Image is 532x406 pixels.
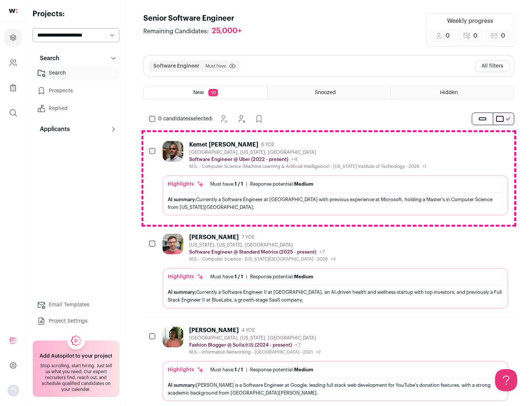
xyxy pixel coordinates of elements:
[168,366,204,374] div: Highlights
[189,234,239,241] div: [PERSON_NAME]
[210,367,313,373] ul: |
[189,256,336,262] div: M.S. - Computer Science - [US_STATE][GEOGRAPHIC_DATA] - 2026
[33,314,119,328] a: Project Settings
[158,116,191,121] span: 0 candidates
[168,197,196,202] span: AI summary:
[33,9,119,19] h2: Projects:
[235,274,243,279] span: 1 / 1
[189,164,426,169] div: M.S. - Computer Science (Machine Learning & Artificial Intelligence) - [US_STATE] Institute of Te...
[35,54,59,63] p: Search
[4,29,22,47] a: Projects
[235,182,243,186] span: 1 / 1
[33,340,119,397] a: Add Autopilot to your project Stop scrolling, start hiring. Just tell us what you need. Our exper...
[163,327,183,347] img: 322c244f3187aa81024ea13e08450523775794405435f85740c15dbe0cd0baab.jpg
[33,83,119,98] a: Prospects
[163,141,508,216] a: Kemet [PERSON_NAME] 6 YOE [GEOGRAPHIC_DATA], [US_STATE], [GEOGRAPHIC_DATA] Software Engineer @ Ub...
[189,335,321,341] div: [GEOGRAPHIC_DATA], [US_STATE], [GEOGRAPHIC_DATA]
[210,181,313,187] ul: |
[168,273,204,281] div: Highlights
[475,60,509,72] button: All filters
[316,350,321,354] span: +2
[189,242,336,248] div: [US_STATE], [US_STATE], [GEOGRAPHIC_DATA]
[294,182,313,186] span: Medium
[422,164,426,169] span: +1
[7,385,19,396] button: Open dropdown
[189,249,316,255] p: Software Engineer @ Standard Metrics (2025 - present)
[242,327,255,333] span: 4 YOE
[33,297,119,312] a: Email Templates
[193,90,204,95] span: New
[33,101,119,116] a: Replied
[212,27,242,36] div: 25,000+
[143,27,209,36] span: Remaining Candidates:
[40,352,112,360] h2: Add Autopilot to your project
[168,290,196,295] span: AI summary:
[35,125,70,134] p: Applicants
[250,367,313,373] div: Response potential:
[252,111,266,126] button: Add to Prospects
[7,385,19,396] img: nopic.png
[210,181,243,187] div: Must have:
[163,327,508,401] a: [PERSON_NAME] 4 YOE [GEOGRAPHIC_DATA], [US_STATE], [GEOGRAPHIC_DATA] Fashion Blogger @ Suila水啦 (2...
[168,381,503,397] div: [PERSON_NAME] is a Software Engineer at Google, leading full stack web development for YouTube's ...
[315,90,336,95] span: Snoozed
[210,367,243,373] div: Must have:
[163,234,183,254] img: 0fb184815f518ed3bcaf4f46c87e3bafcb34ea1ec747045ab451f3ffb05d485a
[189,349,321,355] div: M.S. - Information Networking - [GEOGRAPHIC_DATA] - 2021
[189,342,292,348] p: Fashion Blogger @ Suila水啦 (2024 - present)
[189,141,258,148] div: Kemet [PERSON_NAME]
[208,89,218,96] span: 10
[168,288,503,304] div: Currently a Software Engineer II at [GEOGRAPHIC_DATA], an AI-driven health and wellness startup w...
[4,79,22,97] a: Company Lists
[143,13,249,24] h1: Senior Software Engineer
[153,62,199,70] button: Software Engineer
[168,383,196,388] span: AI summary:
[250,181,313,187] div: Response potential:
[295,343,301,348] span: +7
[294,274,313,279] span: Medium
[447,17,493,25] div: Weekly progress
[9,9,17,13] img: wellfound-shorthand-0d5821cbd27db2630d0214b213865d53afaa358527fdda9d0ea32b1df1b89c2c.svg
[205,63,226,69] span: Must have
[440,90,458,95] span: Hidden
[210,274,243,280] div: Must have:
[234,111,249,126] button: Hide
[189,327,239,334] div: [PERSON_NAME]
[331,257,336,261] span: +4
[163,141,183,162] img: 1d26598260d5d9f7a69202d59cf331847448e6cffe37083edaed4f8fc8795bfe
[163,234,508,308] a: [PERSON_NAME] 7 YOE [US_STATE], [US_STATE], [GEOGRAPHIC_DATA] Software Engineer @ Standard Metric...
[446,31,450,40] span: 0
[235,367,243,372] span: 1 / 1
[242,234,255,240] span: 7 YOE
[158,115,213,123] span: selected:
[250,274,313,280] div: Response potential:
[33,122,119,137] button: Applicants
[319,250,325,255] span: +7
[33,51,119,66] button: Search
[4,54,22,72] a: Company and ATS Settings
[168,180,204,188] div: Highlights
[189,156,288,162] p: Software Engineer @ Uber (2022 - present)
[267,86,391,99] a: Snoozed
[294,367,313,372] span: Medium
[189,149,426,155] div: [GEOGRAPHIC_DATA], [US_STATE], [GEOGRAPHIC_DATA]
[33,66,119,80] a: Search
[216,111,231,126] button: Snooze
[391,86,514,99] a: Hidden
[291,157,297,162] span: +4
[495,369,517,391] iframe: Help Scout Beacon - Open
[168,196,503,211] div: Currently a Software Engineer at [GEOGRAPHIC_DATA] with previous experience at Microsoft, holding...
[261,142,274,148] span: 6 YOE
[37,363,115,392] div: Stop scrolling, start hiring. Just tell us what you need. Our expert recruiters find, reach out, ...
[473,31,477,40] span: 0
[210,274,313,280] ul: |
[501,31,505,40] span: 0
